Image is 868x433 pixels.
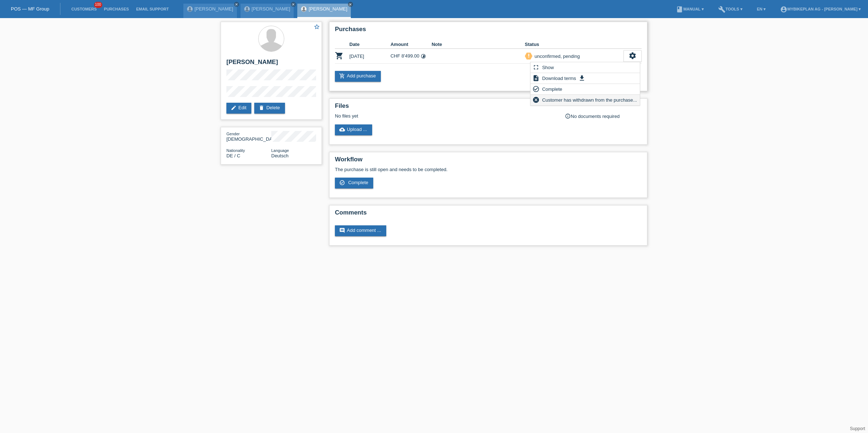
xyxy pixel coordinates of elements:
[335,156,642,167] h2: Workflow
[525,40,624,49] th: Status
[391,49,432,64] td: CHF 8'499.00
[231,105,237,111] i: edit
[850,426,865,431] a: Support
[391,40,432,49] th: Amount
[309,6,347,12] a: [PERSON_NAME]
[348,2,353,7] a: close
[339,180,345,186] i: check_circle_outline
[68,7,100,11] a: Customers
[335,113,556,119] div: No files yet
[349,40,391,49] th: Date
[226,148,245,153] span: Nationality
[431,40,525,49] th: Note
[715,7,746,11] a: buildTools ▾
[291,2,296,7] a: close
[259,105,264,111] i: delete
[676,6,683,13] i: book
[718,6,726,13] i: build
[578,75,586,82] i: get_app
[541,74,577,82] span: Download terms
[335,124,372,135] a: cloud_uploadUpload ...
[348,180,369,185] span: Complete
[226,132,240,136] span: Gender
[339,127,345,132] i: cloud_upload
[565,113,571,119] i: info_outline
[234,2,239,7] a: close
[226,59,316,69] h2: [PERSON_NAME]
[565,113,642,119] div: No documents required
[672,7,707,11] a: bookManual ▾
[335,225,386,236] a: commentAdd comment ...
[235,3,238,6] i: close
[629,52,637,60] i: settings
[132,7,172,11] a: Email Support
[226,103,251,114] a: editEdit
[349,3,352,6] i: close
[335,209,642,220] h2: Comments
[339,228,345,233] i: comment
[532,64,540,71] i: fullscreen
[335,167,642,172] p: The purchase is still open and needs to be completed.
[11,6,49,12] a: POS — MF Group
[271,153,289,158] span: Deutsch
[753,7,769,11] a: EN ▾
[526,53,531,58] i: priority_high
[335,51,344,60] i: POSP00027734
[226,153,240,158] span: Germany / C / 12.01.2015
[541,85,563,93] span: Complete
[335,71,381,82] a: add_shopping_cartAdd purchase
[532,75,540,82] i: description
[421,54,426,59] i: Instalments (48 instalments)
[335,26,642,37] h2: Purchases
[271,148,289,153] span: Language
[339,73,345,79] i: add_shopping_cart
[195,6,233,12] a: [PERSON_NAME]
[335,178,373,188] a: check_circle_outline Complete
[100,7,132,11] a: Purchases
[314,24,320,30] i: star_border
[252,6,290,12] a: [PERSON_NAME]
[335,102,642,113] h2: Files
[226,131,271,142] div: [DEMOGRAPHIC_DATA]
[780,6,787,13] i: account_circle
[532,52,580,60] div: unconfirmed, pending
[532,85,540,93] i: check_circle_outline
[776,7,864,11] a: account_circleMybikeplan AG - [PERSON_NAME] ▾
[94,2,103,8] span: 100
[541,63,555,72] span: Show
[292,3,295,6] i: close
[254,103,285,114] a: deleteDelete
[314,24,320,31] a: star_border
[349,49,391,64] td: [DATE]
